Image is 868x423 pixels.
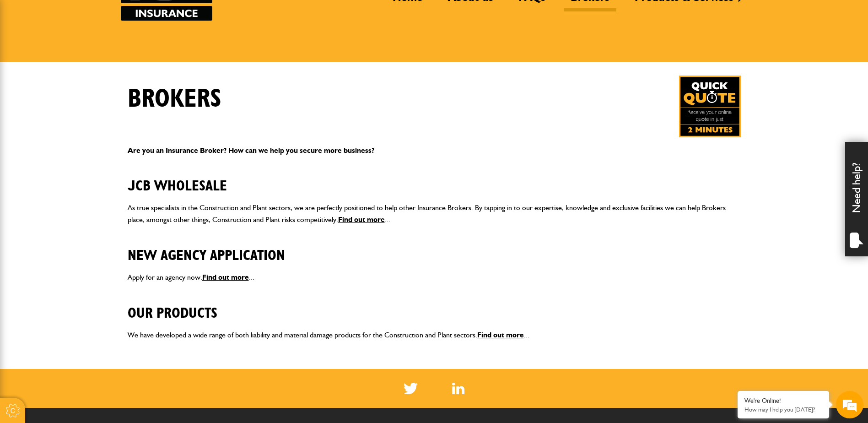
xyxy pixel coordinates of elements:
a: Find out more [202,273,249,282]
a: Find out more [338,215,385,224]
h2: Our Products [128,291,741,322]
div: Need help? [845,142,868,256]
a: Find out more [477,331,524,339]
p: As true specialists in the Construction and Plant sectors, we are perfectly positioned to help ot... [128,202,741,225]
img: Twitter [404,383,418,394]
p: We have developed a wide range of both liability and material damage products for the Constructio... [128,329,741,341]
h2: JCB Wholesale [128,163,741,195]
img: Quick Quote [679,76,741,137]
p: Are you an Insurance Broker? How can we help you secure more business? [128,145,741,157]
p: How may I help you today? [744,406,822,413]
div: We're Online! [744,397,822,405]
p: Apply for an agency now. ... [128,271,741,283]
h1: Brokers [128,84,221,114]
h2: New Agency Application [128,233,741,264]
a: Get your insurance quote in just 2-minutes [679,76,741,137]
a: LinkedIn [452,383,464,394]
img: Linked In [452,383,464,394]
